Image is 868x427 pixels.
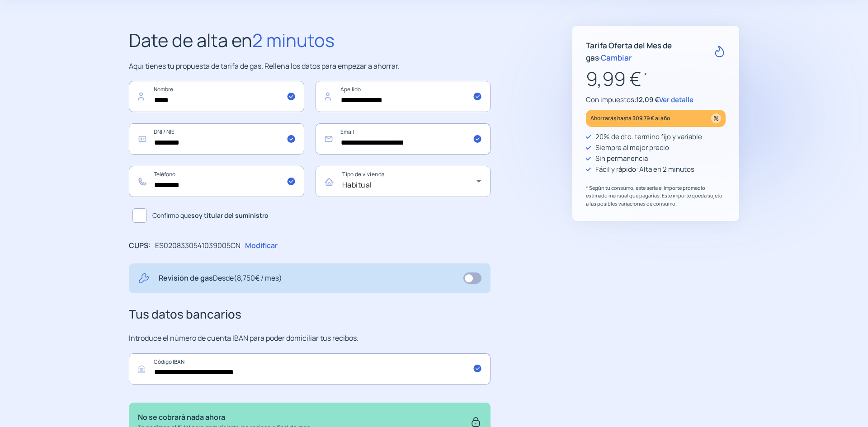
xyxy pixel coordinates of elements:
[342,171,385,178] mat-label: Tipo de vivienda
[586,184,726,208] p: * Según tu consumo, este sería el importe promedio estimado mensual que pagarías. Este importe qu...
[586,39,714,64] p: Tarifa Oferta del Mes de gas ·
[659,95,693,104] span: Ver detalle
[129,61,491,72] p: Aquí tienes tu propuesta de tarifa de gas. Rellena los datos para empezar a ahorrar.
[138,412,310,423] p: No se cobrará nada ahora
[159,272,282,284] p: Revisión de gas
[714,46,726,57] img: rate-G.svg
[252,28,335,52] span: 2 minutos
[191,211,269,220] b: soy titular del suministro
[155,240,241,252] p: ES0208330541039005CN
[129,333,491,344] p: Introduce el número de cuenta IBAN para poder domiciliar tus recibos.
[213,273,282,283] span: Desde (8,750€ / mes)
[586,94,726,105] p: Con impuestos:
[590,113,670,123] p: Ahorrarás hasta 309,79 € al año
[595,131,702,142] p: 20% de dto. termino fijo y variable
[129,26,491,55] h2: Date de alta en
[138,272,150,284] img: tool.svg
[595,164,694,175] p: Fácil y rápido: Alta en 2 minutos
[342,180,372,190] span: Habitual
[129,240,151,252] p: CUPS:
[129,305,491,324] h3: Tus datos bancarios
[245,240,278,252] p: Modificar
[601,52,632,63] span: Cambiar
[152,211,269,221] span: Confirmo que
[586,64,726,94] p: 9,99 €
[711,113,721,123] img: percentage_icon.svg
[595,142,669,153] p: Siempre al mejor precio
[636,95,659,104] span: 12,09 €
[595,153,648,164] p: Sin permanencia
